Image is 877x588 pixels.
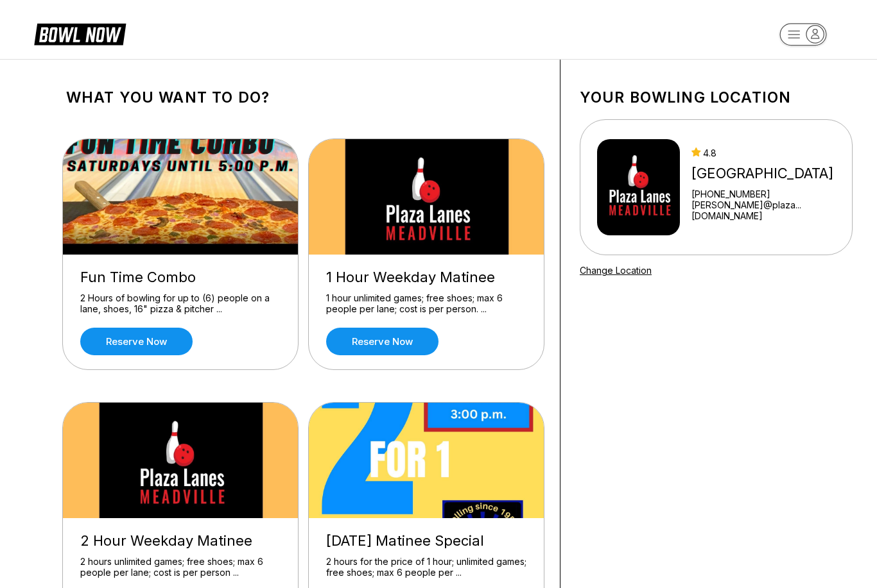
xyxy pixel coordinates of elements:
[580,265,652,276] a: Change Location
[309,403,545,518] img: Tuesday Matinee Special
[326,292,526,315] div: 1 hour unlimited games; free shoes; max 6 people per lane; cost is per person. ...
[309,139,545,255] img: 1 Hour Weekday Matinee
[80,292,281,315] div: 2 Hours of bowling for up to (6) people on a lane, shoes, 16" pizza & pitcher ...
[80,532,281,550] div: 2 Hour Weekday Matinee
[691,189,847,199] div: [PHONE_NUMBER]
[66,88,541,106] h1: What you want to do?
[80,328,193,355] a: Reserve now
[326,328,438,355] a: Reserve now
[63,403,299,518] img: 2 Hour Weekday Matinee
[691,199,847,221] a: [PERSON_NAME]@plaza...[DOMAIN_NAME]
[580,88,853,106] h1: Your bowling location
[691,165,847,182] div: [GEOGRAPHIC_DATA]
[326,532,526,550] div: [DATE] Matinee Special
[691,147,847,158] div: 4.8
[326,269,526,286] div: 1 Hour Weekday Matinee
[80,269,281,286] div: Fun Time Combo
[80,556,281,578] div: 2 hours unlimited games; free shoes; max 6 people per lane; cost is per person ...
[63,139,299,255] img: Fun Time Combo
[326,556,526,578] div: 2 hours for the price of 1 hour; unlimited games; free shoes; max 6 people per ...
[597,139,680,235] img: Plaza Lanes Meadville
